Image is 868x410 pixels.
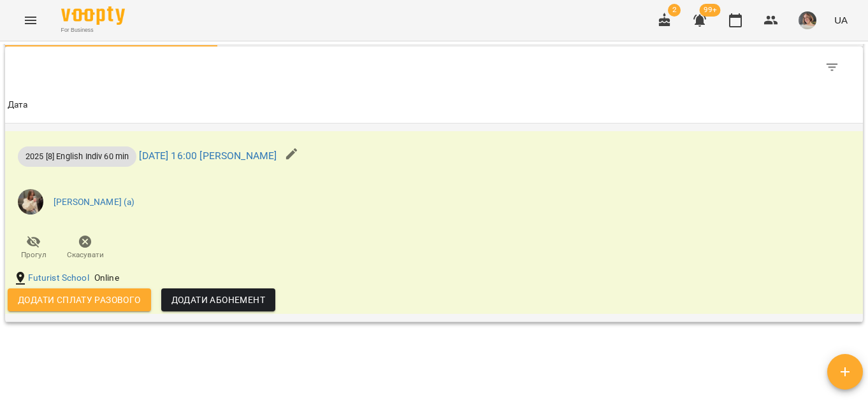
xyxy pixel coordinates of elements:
span: Дата [8,97,860,113]
a: Futurist School [28,272,89,285]
span: Додати Абонемент [171,292,265,307]
a: [DATE] 16:00 [PERSON_NAME] [139,150,277,162]
span: UA [834,13,848,27]
button: Menu [15,5,46,36]
img: Voopty Logo [61,6,125,25]
img: 94e0d620695d881c8d1e73f0a4fd9b36.jpeg [18,189,43,215]
img: 579a670a21908ba1ed2e248daec19a77.jpeg [799,11,816,29]
div: Table Toolbar [5,46,863,87]
span: Скасувати [67,250,104,260]
span: 99+ [700,4,721,17]
a: [PERSON_NAME] (а) [54,196,135,209]
button: Скасувати [59,230,111,265]
div: Online [92,269,122,287]
button: Додати сплату разового [8,288,151,311]
button: UA [829,8,853,32]
span: Додати сплату разового [18,292,141,307]
span: Прогул [21,250,47,260]
div: Дата [8,97,28,113]
span: 2025 [8] English Indiv 60 min [18,150,136,162]
button: Фільтр [817,52,848,83]
button: Додати Абонемент [161,288,275,311]
span: For Business [61,26,125,34]
button: Прогул [8,230,59,265]
span: 2 [668,4,681,17]
div: Sort [8,97,28,113]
